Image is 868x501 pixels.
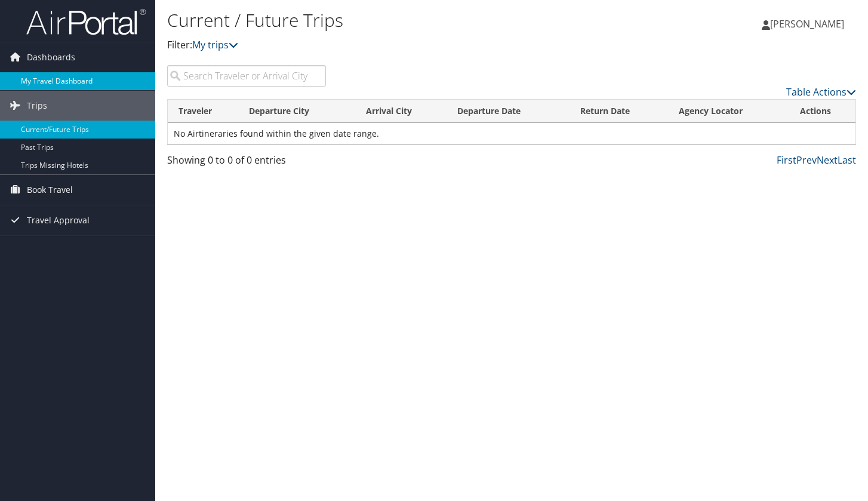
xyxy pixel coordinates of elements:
th: Departure City: activate to sort column ascending [238,100,355,123]
a: Prev [796,153,817,167]
th: Actions [789,100,855,123]
img: airportal-logo.png [26,8,146,36]
th: Agency Locator: activate to sort column ascending [668,100,789,123]
th: Arrival City: activate to sort column ascending [355,100,447,123]
a: First [777,153,796,167]
div: Showing 0 to 0 of 0 entries [167,153,326,173]
span: Dashboards [27,42,75,72]
th: Departure Date: activate to sort column descending [447,100,570,123]
p: Filter: [167,38,626,53]
a: Table Actions [786,85,856,99]
h1: Current / Future Trips [167,8,626,33]
th: Return Date: activate to sort column ascending [570,100,668,123]
a: [PERSON_NAME] [762,6,856,42]
span: Trips [27,91,47,121]
input: Search Traveler or Arrival City [167,65,326,87]
span: [PERSON_NAME] [770,17,844,30]
a: Last [838,153,856,167]
span: Book Travel [27,175,73,205]
span: Travel Approval [27,205,90,235]
td: No Airtineraries found within the given date range. [168,123,855,145]
a: Next [817,153,838,167]
th: Traveler: activate to sort column ascending [168,100,238,123]
a: My trips [192,38,238,51]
